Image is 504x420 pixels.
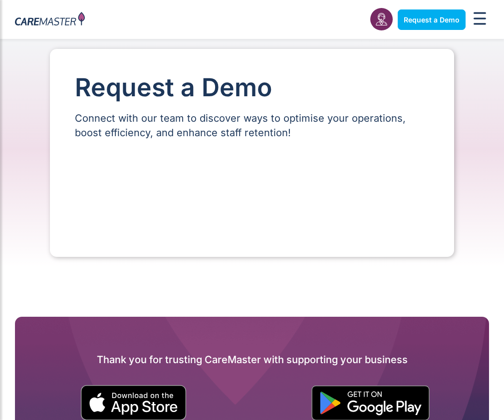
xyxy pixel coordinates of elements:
[75,157,429,232] iframe: Form 0
[15,352,489,368] h2: Thank you for trusting CareMaster with supporting your business
[404,15,460,24] span: Request a Demo
[75,111,429,140] p: Connect with our team to discover ways to optimise your operations, boost efficiency, and enhance...
[15,12,85,27] img: CareMaster Logo
[398,9,466,30] a: Request a Demo
[471,9,490,30] div: Menu Toggle
[75,74,429,101] h1: Request a Demo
